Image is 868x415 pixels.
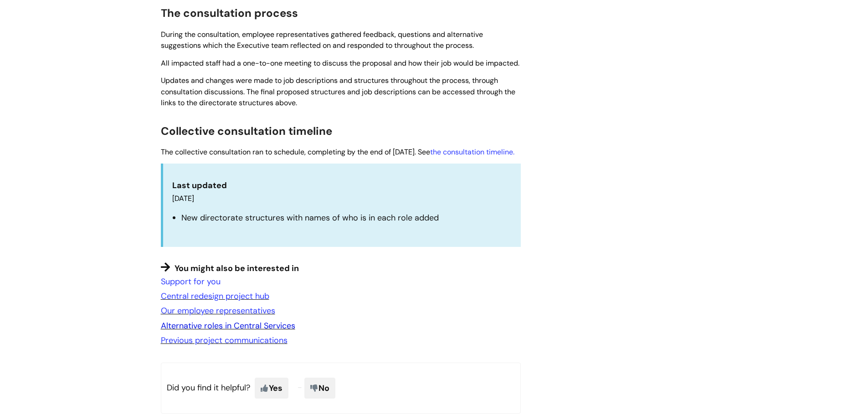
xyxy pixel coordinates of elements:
a: Our employee representatives [161,305,275,316]
a: Central redesign project hub [161,291,269,302]
span: Collective consultation timeline [161,124,332,138]
span: [DATE] [172,194,194,203]
span: The consultation process [161,6,298,20]
span: Yes [255,378,288,399]
span: All impacted staff had a one-to-one meeting to discuss the proposal and how their job would be im... [161,58,519,68]
a: Alternative roles in Central Services [161,320,295,331]
a: Previous project communications [161,335,288,346]
span: You might also be interested in [175,263,299,274]
span: No [304,378,335,399]
span: The collective consultation ran to schedule, completing by the end of [DATE]. See [161,147,514,157]
span: Updates and changes were made to job descriptions and structures throughout the process, through ... [161,76,515,108]
span: During the consultation, employee representatives gathered feedback, questions and alternative su... [161,30,483,51]
strong: Last updated [172,180,227,191]
li: New directorate structures with names of who is in each role added [181,210,512,225]
a: Support for you [161,276,221,287]
a: the consultation timeline. [430,147,514,157]
p: Did you find it helpful? [161,363,521,414]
